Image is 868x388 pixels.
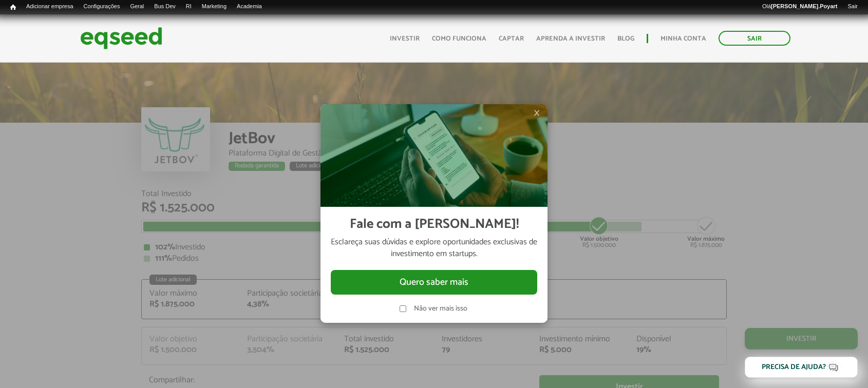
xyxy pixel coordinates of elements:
a: Investir [390,35,420,42]
button: Quero saber mais [331,270,537,295]
label: Não ver mais isso [414,305,468,313]
span: × [534,107,540,119]
img: EqSeed [80,25,162,52]
a: Academia [232,3,267,11]
a: Marketing [197,3,232,11]
a: Como funciona [432,35,486,42]
a: Blog [617,35,634,42]
a: Olá[PERSON_NAME].Poyart [757,3,843,11]
p: Esclareça suas dúvidas e explore oportunidades exclusivas de investimento em startups. [331,237,537,260]
span: Início [10,4,16,11]
a: Geral [125,3,149,11]
a: Configurações [79,3,125,11]
a: Adicionar empresa [21,3,79,11]
a: Minha conta [661,35,706,42]
a: Captar [499,35,524,42]
img: Imagem celular [320,104,548,207]
a: Sair [719,31,790,46]
a: Bus Dev [149,3,181,11]
strong: [PERSON_NAME].Poyart [771,3,837,9]
h2: Fale com a [PERSON_NAME]! [350,217,519,232]
a: Início [5,3,21,12]
a: RI [181,3,197,11]
a: Aprenda a investir [536,35,605,42]
a: Sair [842,3,863,11]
